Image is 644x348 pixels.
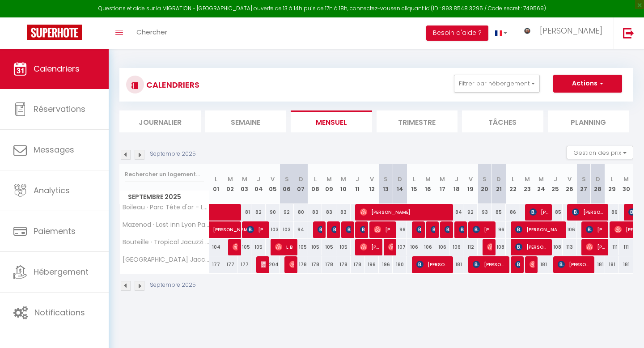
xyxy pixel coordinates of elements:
[534,164,549,204] th: 24
[435,239,449,255] div: 106
[492,164,506,204] th: 21
[591,164,605,204] th: 28
[553,75,622,93] button: Actions
[586,221,605,238] span: [PERSON_NAME]
[205,110,287,132] li: Semaine
[605,239,619,255] div: 111
[623,175,629,183] abbr: M
[266,256,280,273] div: 204
[336,239,351,255] div: 105
[136,27,167,37] span: Chercher
[237,164,252,204] th: 03
[121,239,211,246] span: Bouteille · Tropical Jacuzzi Oasis - Centre-ville - Netflix
[586,238,605,255] span: [PERSON_NAME]
[572,204,606,221] span: [PERSON_NAME]
[237,256,252,273] div: 177
[394,4,431,12] a: en cliquant ici
[623,27,634,38] img: logout
[34,103,85,115] span: Réservations
[393,164,407,204] th: 14
[463,164,478,204] th: 19
[34,266,89,277] span: Hébergement
[605,256,619,273] div: 181
[331,221,336,238] span: [PERSON_NAME]
[449,204,464,221] div: 84
[370,175,374,183] abbr: V
[121,256,211,263] span: [GEOGRAPHIC_DATA] Jaccuzzi Balcon climatisation
[351,164,365,204] th: 11
[237,239,252,255] div: 105
[209,239,224,255] div: 104
[280,204,294,221] div: 92
[530,256,534,273] span: [PERSON_NAME]
[289,256,294,273] span: [PERSON_NAME]
[591,256,605,273] div: 181
[525,175,530,183] abbr: M
[463,204,478,221] div: 92
[34,144,74,155] span: Messages
[247,221,266,238] span: [PERSON_NAME]
[326,175,332,183] abbr: M
[322,256,336,273] div: 178
[478,164,492,204] th: 20
[150,150,196,158] p: Septembre 2025
[314,175,317,183] abbr: L
[596,175,600,183] abbr: D
[336,204,351,221] div: 83
[34,63,80,74] span: Calendriers
[364,256,379,273] div: 196
[605,164,619,204] th: 29
[341,175,346,183] abbr: M
[322,239,336,255] div: 105
[514,17,614,49] a: ... [PERSON_NAME]
[421,164,436,204] th: 16
[377,110,458,132] li: Trimestre
[228,175,233,183] abbr: M
[266,164,280,204] th: 05
[374,221,393,238] span: [PERSON_NAME]
[223,256,237,273] div: 177
[563,221,577,238] div: 106
[322,164,336,204] th: 09
[144,75,199,95] h3: CALENDRIERS
[548,239,563,255] div: 108
[299,175,303,183] abbr: D
[554,175,557,183] abbr: J
[209,256,224,273] div: 177
[308,164,322,204] th: 08
[426,25,488,41] button: Besoin d'aide ?
[121,221,211,228] span: Mazenod · Lost inn Lyon Part [DEMOGRAPHIC_DATA]. [GEOGRAPHIC_DATA]
[280,221,294,238] div: 103
[34,225,76,237] span: Paiements
[360,221,365,238] span: [PERSON_NAME]
[271,175,275,183] abbr: V
[261,256,266,273] span: [PERSON_NAME]
[416,221,421,238] span: [PERSON_NAME]
[294,221,308,238] div: 94
[534,256,549,273] div: 181
[558,256,591,273] span: [PERSON_NAME]
[308,204,322,221] div: 83
[351,256,365,273] div: 178
[540,25,602,36] span: [PERSON_NAME]
[285,175,289,183] abbr: S
[576,164,591,204] th: 27
[294,204,308,221] div: 80
[308,256,322,273] div: 178
[119,110,201,132] li: Journalier
[150,281,196,289] p: Septembre 2025
[266,221,280,238] div: 103
[492,204,506,221] div: 85
[275,238,294,255] span: L B
[454,75,540,93] button: Filtrer par hébergement
[478,204,492,221] div: 93
[364,164,379,204] th: 12
[27,25,82,40] img: Super Booking
[393,256,407,273] div: 180
[425,175,431,183] abbr: M
[463,239,478,255] div: 112
[520,164,534,204] th: 23
[121,204,211,211] span: Boileau · Parc Tête d'or - Loft 35m2/Netflix/ménage inclus
[462,110,543,132] li: Tâches
[280,164,294,204] th: 06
